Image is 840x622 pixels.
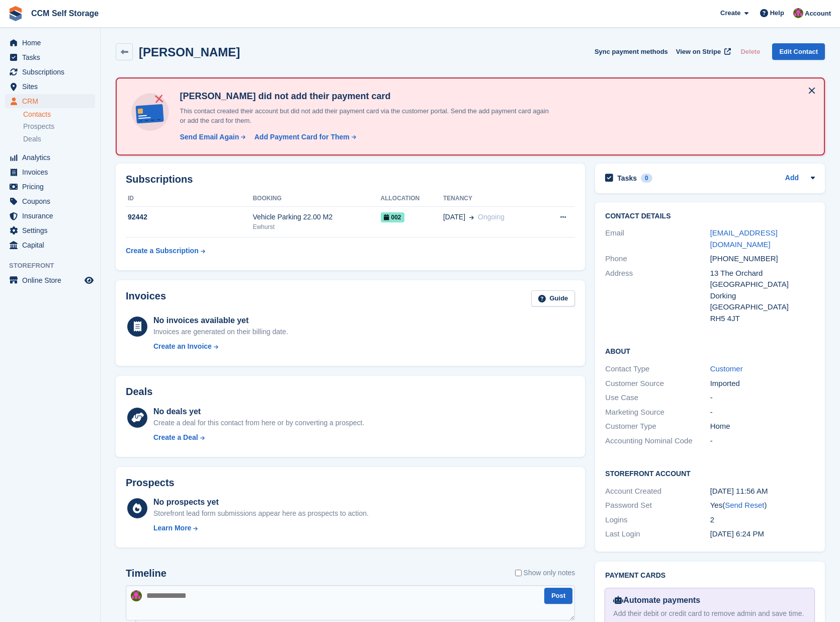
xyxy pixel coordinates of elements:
[22,273,82,287] span: Online Store
[641,174,652,183] div: 0
[153,406,364,418] div: No deals yet
[617,174,637,183] h2: Tasks
[5,36,95,50] a: menu
[22,80,82,94] span: Sites
[5,165,95,179] a: menu
[605,528,710,540] div: Last Login
[153,341,288,352] a: Create an Invoice
[126,174,575,185] h2: Subscriptions
[710,268,815,279] div: 13 The Orchard
[710,301,815,313] div: [GEOGRAPHIC_DATA]
[126,568,166,579] h2: Timeline
[605,392,710,404] div: Use Case
[5,65,95,79] a: menu
[139,45,240,59] h2: [PERSON_NAME]
[544,588,572,604] button: Post
[722,501,767,509] span: ( )
[253,222,380,231] div: Ewhurst
[805,9,831,19] span: Account
[126,212,253,222] div: 92442
[710,421,815,432] div: Home
[250,132,357,142] a: Add Payment Card for Them
[710,435,815,447] div: -
[613,608,806,619] div: Add their debit or credit card to remove admin and save time.
[443,191,541,207] th: Tenancy
[27,5,103,22] a: CCM Self Storage
[5,273,95,287] a: menu
[605,435,710,447] div: Accounting Nominal Code
[5,150,95,165] a: menu
[126,191,253,207] th: ID
[605,500,710,511] div: Password Set
[253,191,380,207] th: Booking
[676,47,721,57] span: View on Stripe
[443,212,465,222] span: [DATE]
[153,315,288,327] div: No invoices available yet
[5,238,95,252] a: menu
[515,568,575,578] label: Show only notes
[22,238,82,252] span: Capital
[153,432,198,443] div: Create a Deal
[22,65,82,79] span: Subscriptions
[5,223,95,238] a: menu
[605,346,815,356] h2: About
[126,386,152,398] h2: Deals
[605,421,710,432] div: Customer Type
[180,132,239,142] div: Send Email Again
[710,364,743,373] a: Customer
[736,43,764,60] button: Delete
[126,477,175,489] h2: Prospects
[770,8,784,18] span: Help
[381,191,443,207] th: Allocation
[22,50,82,64] span: Tasks
[129,91,172,133] img: no-card-linked-e7822e413c904bf8b177c4d89f31251c4716f9871600ec3ca5bfc59e148c83f4.svg
[176,91,553,102] h4: [PERSON_NAME] did not add their payment card
[710,529,764,538] time: 2025-07-07 17:24:35 UTC
[710,486,815,497] div: [DATE] 11:56 AM
[22,180,82,194] span: Pricing
[515,568,522,578] input: Show only notes
[605,212,815,220] h2: Contact Details
[605,572,815,580] h2: Payment cards
[710,253,815,265] div: [PHONE_NUMBER]
[605,378,710,390] div: Customer Source
[153,523,369,533] a: Learn More
[23,122,54,131] span: Prospects
[131,590,142,601] img: Tracy St Clair
[22,194,82,208] span: Coupons
[126,290,166,307] h2: Invoices
[8,6,23,21] img: stora-icon-8386f47178a22dfd0bd8f6a31ec36ba5ce8667c1dd55bd0f319d3a0aa187defe.svg
[22,36,82,50] span: Home
[126,242,205,260] a: Create a Subscription
[153,523,191,533] div: Learn More
[478,213,505,221] span: Ongoing
[9,261,100,271] span: Storefront
[710,392,815,404] div: -
[22,94,82,108] span: CRM
[5,80,95,94] a: menu
[5,180,95,194] a: menu
[5,209,95,223] a: menu
[605,268,710,325] div: Address
[785,173,799,184] a: Add
[153,418,364,428] div: Create a deal for this contact from here or by converting a prospect.
[710,313,815,325] div: RH5 4JT
[23,134,95,144] a: Deals
[772,43,825,60] a: Edit Contact
[5,94,95,108] a: menu
[153,508,369,519] div: Storefront lead form submissions appear here as prospects to action.
[153,496,369,508] div: No prospects yet
[793,8,803,18] img: Tracy St Clair
[595,43,668,60] button: Sync payment methods
[153,432,364,443] a: Create a Deal
[605,468,815,478] h2: Storefront Account
[605,486,710,497] div: Account Created
[255,132,350,142] div: Add Payment Card for Them
[672,43,733,60] a: View on Stripe
[605,253,710,265] div: Phone
[710,514,815,526] div: 2
[5,194,95,208] a: menu
[22,165,82,179] span: Invoices
[22,209,82,223] span: Insurance
[253,212,380,222] div: Vehicle Parking 22.00 M2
